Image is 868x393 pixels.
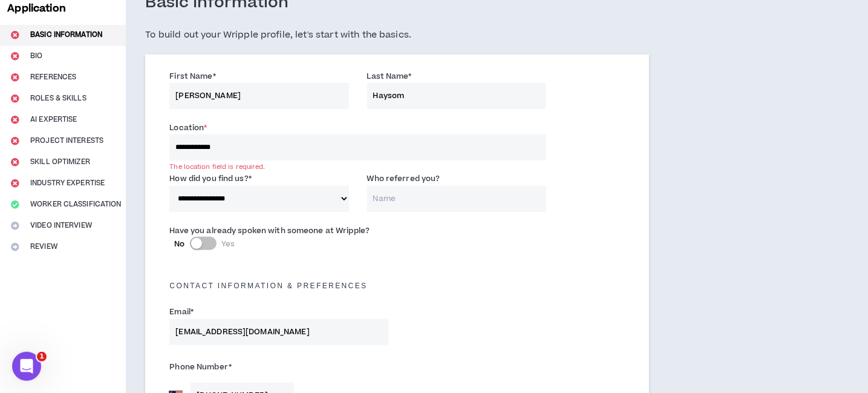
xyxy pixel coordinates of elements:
[169,357,388,377] label: Phone Number
[367,83,546,109] input: Last Name
[190,237,217,250] button: NoYes
[169,302,194,322] label: Email
[145,28,649,42] h5: To build out your Wripple profile, let's start with the basics.
[367,169,440,188] label: Who referred you?
[169,83,348,109] input: First Name
[169,67,215,86] label: First Name
[221,239,235,249] span: Yes
[12,352,41,381] iframe: Intercom live chat
[367,186,546,212] input: Name
[169,221,370,240] label: Have you already spoken with someone at Wripple?
[169,319,388,345] input: Enter Email
[37,352,47,362] span: 1
[174,239,184,249] span: No
[160,282,634,290] h5: Contact Information & preferences
[367,67,412,86] label: Last Name
[169,162,546,171] div: The location field is required.
[169,118,207,137] label: Location
[169,169,252,188] label: How did you find us?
